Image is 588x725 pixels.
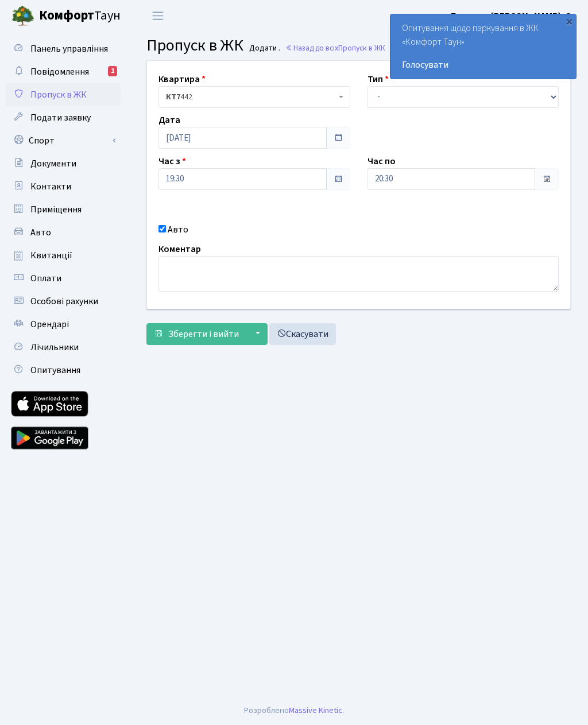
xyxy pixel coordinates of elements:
[289,704,342,716] a: Massive Kinetic
[108,66,117,76] div: 1
[6,60,121,83] a: Повідомлення1
[6,359,121,382] a: Опитування
[6,106,121,129] a: Подати заявку
[158,154,186,168] label: Час з
[338,42,385,53] span: Пропуск в ЖК
[30,341,79,354] span: Лічильники
[6,313,121,336] a: Орендарі
[6,37,121,60] a: Панель управління
[6,152,121,175] a: Документи
[6,336,121,359] a: Лічильники
[30,111,91,124] span: Подати заявку
[158,242,201,256] label: Коментар
[158,72,206,86] label: Квартира
[158,113,180,127] label: Дата
[30,318,69,331] span: Орендарі
[367,72,389,86] label: Тип
[30,272,61,285] span: Оплати
[6,267,121,290] a: Оплати
[168,223,188,237] label: Авто
[244,704,344,717] div: Розроблено .
[30,226,51,239] span: Авто
[6,129,121,152] a: Спорт
[30,180,71,193] span: Контакти
[563,15,575,27] div: ×
[39,6,94,25] b: Комфорт
[39,6,121,26] span: Таун
[6,221,121,244] a: Авто
[247,44,280,53] small: Додати .
[30,42,108,55] span: Панель управління
[30,203,82,216] span: Приміщення
[6,244,121,267] a: Квитанції
[168,328,239,340] span: Зберегти і вийти
[402,58,564,72] a: Голосувати
[6,83,121,106] a: Пропуск в ЖК
[6,175,121,198] a: Контакти
[30,157,76,170] span: Документи
[158,86,350,108] span: <b>КТ7</b>&nbsp;&nbsp;&nbsp;442
[11,5,34,28] img: logo.png
[146,323,246,345] button: Зберегти і вийти
[166,91,180,103] b: КТ7
[30,364,80,377] span: Опитування
[6,290,121,313] a: Особові рахунки
[269,323,336,345] a: Скасувати
[285,42,385,53] a: Назад до всіхПропуск в ЖК
[30,88,87,101] span: Пропуск в ЖК
[144,6,172,25] button: Переключити навігацію
[367,154,396,168] label: Час по
[30,249,72,262] span: Квитанції
[390,14,576,79] div: Опитування щодо паркування в ЖК «Комфорт Таун»
[30,295,98,308] span: Особові рахунки
[6,198,121,221] a: Приміщення
[30,65,89,78] span: Повідомлення
[146,34,243,57] span: Пропуск в ЖК
[451,10,574,22] b: Блєдних [PERSON_NAME]. О.
[166,91,336,103] span: <b>КТ7</b>&nbsp;&nbsp;&nbsp;442
[451,9,574,23] a: Блєдних [PERSON_NAME]. О.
